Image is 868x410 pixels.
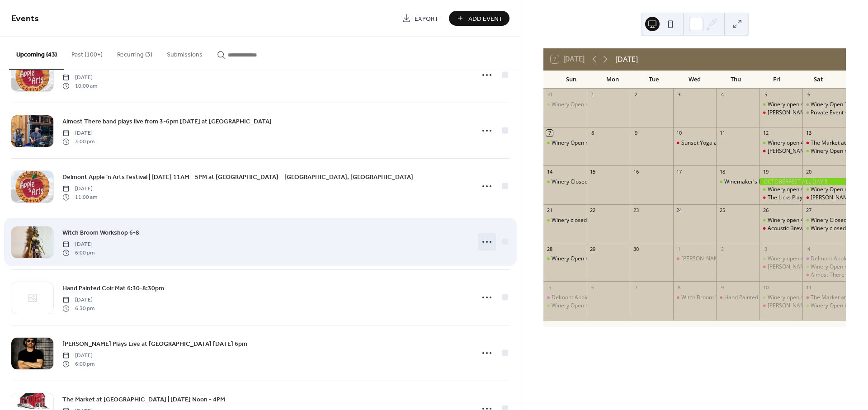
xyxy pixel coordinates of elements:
[768,101,867,108] div: Winery open 4-10pm Live Music at 6pm
[805,245,812,252] div: 4
[552,255,611,263] div: Winery Open noon-5pm
[802,294,846,302] div: The Market at Red Barn Winery | Saturday, October 11th Noon - 4PM
[762,168,769,175] div: 19
[11,10,39,28] span: Events
[543,101,587,108] div: Winery Open noon-5pm
[62,284,164,293] span: Hand Painted Coir Mat 6:30-8:30pm
[681,255,867,263] div: [PERSON_NAME]'s Crystal Creations at [GEOGRAPHIC_DATA] [DATE] 6pm
[62,116,272,127] a: Almost There band plays live from 3-6pm [DATE] at [GEOGRAPHIC_DATA]
[762,130,769,137] div: 12
[715,71,756,89] div: Thu
[673,255,717,263] div: Sarah's Crystal Creations at Red Barn Winery Wednesday, October 1st at 6pm
[632,91,639,98] div: 2
[768,217,867,224] div: Winery open 4-10pm Live Music at 6pm
[62,227,139,238] a: Witch Broom Workshop 6-8
[590,284,596,291] div: 6
[759,263,803,271] div: Mike Simoncelli Plays Piano Live at Red Barn Winery Friday, October 3rd at 6pm
[9,37,64,70] button: Upcoming (43)
[632,207,639,214] div: 23
[62,185,97,193] span: [DATE]
[543,255,587,263] div: Winery Open noon-5pm
[543,217,587,224] div: Winery closed for Private Bridal Shower 12-4pm
[719,130,726,137] div: 11
[719,245,726,252] div: 2
[62,193,97,201] span: 11:00 am
[797,71,839,89] div: Sat
[768,255,867,263] div: Winery open 4-10pm Live Music at 6pm
[805,91,812,98] div: 6
[543,178,587,186] div: Winery Closed for private event 1:30-5
[768,294,867,302] div: Winery open 4-10pm Live Music at 6pm
[615,54,638,65] div: [DATE]
[110,37,160,69] button: Recurring (3)
[759,178,846,186] div: OCTOBERFEST ALL DAY!!!
[802,255,846,263] div: Delmont Apple 'n Arts Festival | Saturday, October 4th 10AM - 6PM at Shield’s Farm – Delmont, PA
[543,302,587,310] div: Winery Open noon-5pm
[802,194,846,202] div: Tim & Stacy Plays at Red Barn Winery Saturday, September 20th at 6pm
[759,294,803,302] div: Winery open 4-10pm Live Music at 6pm
[756,71,797,89] div: Fri
[805,284,812,291] div: 11
[676,130,683,137] div: 10
[395,11,445,26] a: Export
[802,263,846,271] div: Winery Open noon-10pm
[546,130,553,137] div: 7
[62,339,247,349] a: [PERSON_NAME] Plays Live at [GEOGRAPHIC_DATA] [DATE] 6pm
[724,294,814,302] div: Hand Painted Coir Mat 6:30-8:30pm
[759,186,803,193] div: Winery open 4-10pm Live Music at 6pm
[62,352,94,360] span: [DATE]
[552,302,611,310] div: Winery Open noon-5pm
[759,255,803,263] div: Winery open 4-10pm Live Music at 6pm
[160,37,210,69] button: Submissions
[546,207,553,214] div: 21
[802,217,846,224] div: Winery Closed for Special Event from 12-3
[590,168,596,175] div: 15
[676,207,683,214] div: 24
[762,207,769,214] div: 26
[590,130,596,137] div: 8
[62,82,97,90] span: 10:00 am
[551,71,592,89] div: Sun
[759,101,803,108] div: Winery open 4-10pm Live Music at 6pm
[716,178,759,186] div: Winemaker's Dinner 6:30-8:30pm
[719,207,726,214] div: 25
[468,14,503,24] span: Add Event
[546,245,553,252] div: 28
[64,37,110,69] button: Past (100+)
[759,302,803,310] div: Mark Anthony Plays Live at Red Barn Winery Friday, October 10th at 6pm
[802,302,846,310] div: Winery Open noon-10pm
[768,186,867,193] div: Winery open 4-10pm Live Music at 6pm
[415,14,439,24] span: Export
[62,172,413,182] a: Delmont Apple 'n Arts Festival | [DATE] 11AM - 5PM at [GEOGRAPHIC_DATA] – [GEOGRAPHIC_DATA], [GEO...
[546,284,553,291] div: 5
[552,217,672,224] div: Winery closed for Private Bridal Shower 12-4pm
[62,240,94,249] span: [DATE]
[62,137,94,146] span: 3:00 pm
[62,283,164,293] a: Hand Painted Coir Mat 6:30-8:30pm
[62,296,94,304] span: [DATE]
[676,245,683,252] div: 1
[543,139,587,147] div: Winery Open noon-5pm
[759,217,803,224] div: Winery open 4-10pm Live Music at 6pm
[449,11,509,26] button: Add Event
[552,139,611,147] div: Winery Open noon-5pm
[802,109,846,117] div: Private Event - Winery Closed 4pm-10pm
[552,294,863,302] div: Delmont Apple 'n Arts Festival | [DATE] 11AM - 5PM at [GEOGRAPHIC_DATA] – [GEOGRAPHIC_DATA], [GEO...
[62,304,94,312] span: 6:30 pm
[632,130,639,137] div: 9
[62,360,94,368] span: 6:00 pm
[62,228,139,238] span: Witch Broom Workshop 6-8
[673,294,717,302] div: Witch Broom Workshop 6-8
[62,129,94,137] span: [DATE]
[676,284,683,291] div: 8
[681,139,788,147] div: Sunset Yoga at [GEOGRAPHIC_DATA] 7pm
[62,117,272,127] span: Almost There band plays live from 3-6pm [DATE] at [GEOGRAPHIC_DATA]
[62,74,97,82] span: [DATE]
[592,71,633,89] div: Mon
[759,109,803,117] div: Shirley Dragovich is Gashouse Annie at Red Barn Winery on September 5th, 6-9pm.
[802,101,846,108] div: Winery Open 12pm -4pm Private Event 4pm-10pm
[546,91,553,98] div: 31
[759,139,803,147] div: Winery open 4-10pm Live Music at 6pm
[802,186,846,193] div: Winery Open noon-10pm
[546,168,553,175] div: 14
